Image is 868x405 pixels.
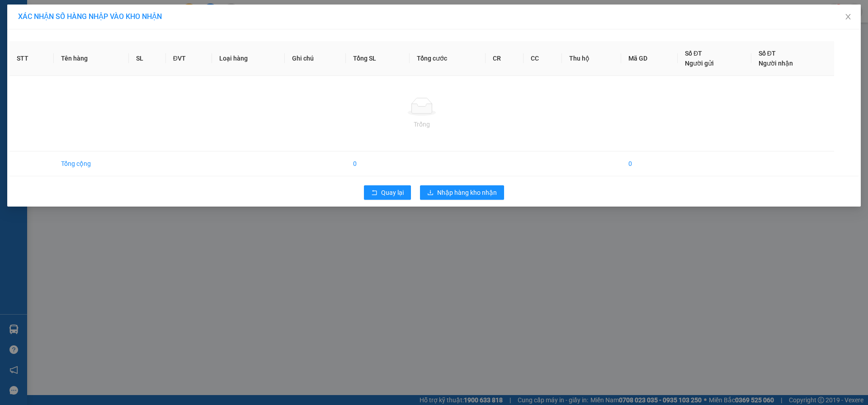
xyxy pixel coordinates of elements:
[18,12,162,21] span: XÁC NHẬN SỐ HÀNG NHẬP VÀO KHO NHẬN
[52,33,59,40] span: phone
[621,41,678,76] th: Mã GD
[17,119,827,129] div: Trống
[52,22,59,29] span: environment
[9,41,54,76] th: STT
[346,41,410,76] th: Tổng SL
[381,188,404,198] span: Quay lại
[346,151,410,176] td: 0
[562,41,621,76] th: Thu hộ
[685,50,702,57] span: Số ĐT
[54,151,129,176] td: Tổng cộng
[54,41,129,76] th: Tên hàng
[420,185,504,200] button: downloadNhập hàng kho nhận
[129,41,165,76] th: SL
[285,41,346,76] th: Ghi chú
[427,189,434,197] span: download
[4,31,172,42] li: 02839.63.63.63
[166,41,212,76] th: ĐVT
[685,60,714,67] span: Người gửi
[844,13,852,20] span: close
[759,60,793,67] span: Người nhận
[524,41,562,76] th: CC
[212,41,285,76] th: Loại hàng
[4,20,172,31] li: 85 [PERSON_NAME]
[4,57,102,71] b: GỬI : VP Đầm Dơi
[410,41,486,76] th: Tổng cước
[364,185,411,200] button: rollbackQuay lại
[371,189,377,197] span: rollback
[835,5,861,30] button: Close
[52,6,128,17] b: [PERSON_NAME]
[437,188,497,198] span: Nhập hàng kho nhận
[621,151,678,176] td: 0
[759,50,776,57] span: Số ĐT
[486,41,524,76] th: CR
